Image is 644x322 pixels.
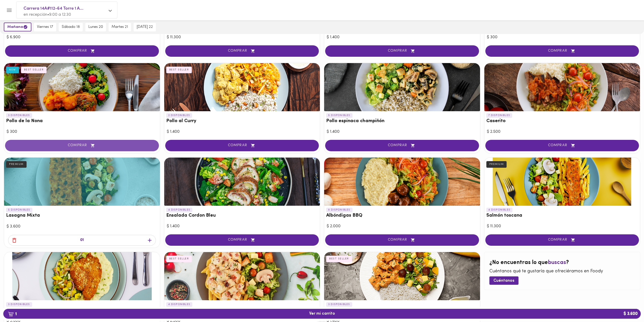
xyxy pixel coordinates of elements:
h3: Lasagna Mixta [6,213,158,218]
button: COMPRAR [165,234,319,246]
span: COMPRAR [172,238,313,242]
span: Cuéntanos [493,278,514,283]
h3: Pollo de la Nona [6,119,158,124]
span: COMPRAR [11,49,153,53]
button: COMPRAR [5,45,159,57]
span: Ver mi carrito [309,311,335,316]
span: COMPRAR [331,49,473,53]
h3: Pollo al Curry [166,119,318,124]
button: COMPRAR [5,140,159,151]
div: BEST SELLER [166,256,192,262]
div: $ 1.400 [167,223,318,229]
p: 4 DISPONIBLES [166,302,193,307]
div: $ 3.600 [7,224,157,230]
p: 3 DISPONIBLES [6,113,32,118]
span: martes 21 [112,25,128,29]
button: COMPRAR [485,140,639,151]
button: COMPRAR [325,234,479,246]
span: COMPRAR [492,143,633,148]
button: COMPRAR [165,140,319,151]
p: 5 DISPONIBLES [6,208,32,212]
div: $ 2.500 [487,129,638,135]
h3: Ensalada Cordon Bleu [166,213,318,218]
div: $ 11.300 [487,223,638,229]
button: COMPRAR [165,45,319,57]
span: COMPRAR [11,143,153,148]
div: BEST SELLER [326,256,352,262]
div: PREMIUM [486,161,507,168]
span: COMPRAR [331,238,473,242]
div: Lasagna Mixta [4,158,160,206]
div: $ 300 [7,129,157,135]
button: sábado 18 [59,23,83,31]
button: COMPRAR [325,140,479,151]
img: cart.png [8,312,14,317]
span: sábado 18 [62,25,80,29]
b: 1 [5,311,20,317]
span: COMPRAR [172,49,313,53]
div: $ 6.900 [7,34,157,40]
button: martes 21 [109,23,131,31]
button: viernes 17 [34,23,56,31]
span: mañana [7,25,28,29]
span: buscas [548,260,566,266]
h2: ¿No encuentras lo que ? [489,260,635,266]
h3: Pollo espinaca champiñón [326,119,478,124]
button: [DATE] 22 [134,23,156,31]
button: COMPRAR [325,45,479,57]
span: COMPRAR [331,143,473,148]
p: 7 DISPONIBLES [486,113,512,118]
div: BEST SELLER [21,67,47,73]
h3: Caserito [486,119,638,124]
p: 4 DISPONIBLES [486,208,513,212]
span: [DATE] 22 [137,25,153,29]
div: Caserito [484,63,640,111]
div: Pollo espinaca champiñón [324,63,480,111]
button: Menu [3,4,15,16]
div: $ 11.300 [167,34,318,40]
span: Carrera 14A#112-64 Torre 1 A... [24,5,105,12]
p: 5 DISPONIBLES [326,113,352,118]
button: COMPRAR [485,45,639,57]
button: 1Ver mi carrito$ 3.600 [3,309,641,319]
button: lunes 20 [85,23,106,31]
div: Albóndigas BBQ [324,158,480,206]
p: 3 DISPONIBLES [6,302,32,307]
div: Tilapia parmesana [4,252,160,300]
span: COMPRAR [172,143,313,148]
span: en recepción • 9:00 a 12:30 [24,13,71,17]
span: COMPRAR [492,49,633,53]
div: Pollo de la Nona [4,63,160,111]
button: mañana [4,23,31,31]
button: COMPRAR [485,234,639,246]
div: Ensalada Cordon Bleu [164,158,320,206]
p: 01 [80,237,84,243]
button: Cuéntanos [489,276,518,285]
span: viernes 17 [37,25,53,29]
span: COMPRAR [492,238,633,242]
h3: Albóndigas BBQ [326,213,478,218]
div: $ 2.000 [327,223,477,229]
p: 4 DISPONIBLES [166,208,193,212]
p: 3 DISPONIBLES [326,302,352,307]
div: Pollo al Curry [164,63,320,111]
div: Pollo Tikka Massala [324,252,480,300]
span: lunes 20 [88,25,103,29]
div: $ 1.400 [327,34,477,40]
p: 2 DISPONIBLES [166,113,192,118]
div: PREMIUM [6,161,27,168]
div: NEW [6,67,19,73]
div: Salmón toscana [484,158,640,206]
p: Cuéntanos qué te gustaría que ofreciéramos en Foody [489,268,635,275]
div: $ 1.400 [167,129,318,135]
div: $ 300 [487,34,638,40]
div: $ 1.400 [327,129,477,135]
p: 8 DISPONIBLES [326,208,352,212]
div: BEST SELLER [166,67,192,73]
div: Pollo carbonara [164,252,320,300]
h3: Salmón toscana [486,213,638,218]
iframe: Messagebird Livechat Widget [615,293,639,317]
